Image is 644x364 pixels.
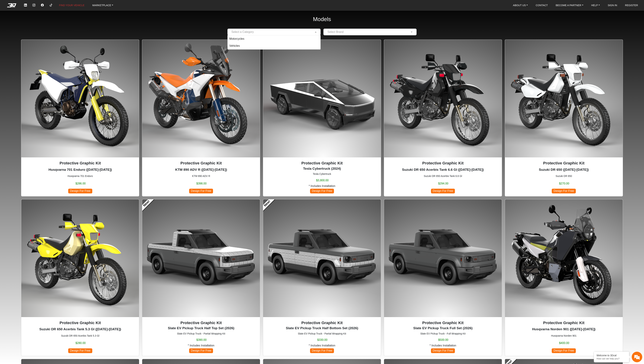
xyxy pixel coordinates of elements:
[387,332,499,336] small: Slate EV Pickup Truck - Full Wrapping Kit
[384,40,502,196] div: Suzuki DR 650 Acerbis Tank 6.6 Gl
[552,348,576,353] span: Design For Free
[145,167,257,172] p: KTM 890 ADV R (2023-2025)
[189,189,213,193] span: Design For Free
[145,174,257,178] small: KTM 890 ADV R
[68,189,92,193] span: Design For Free
[24,167,136,172] p: Husqvarna 701 Enduro (2016-2024)
[263,40,381,157] img: Cybertrucknull2024
[309,184,335,188] span: * Includes Installation
[145,332,257,336] small: Slate EV Pickup Truck - Partial Wrapping Kit
[313,11,331,27] h2: Models
[58,2,86,9] a: FIND YOUR VEHICLE
[266,326,378,331] p: Slate EV Pickup Truck Half Bottom Set (2026)
[384,40,502,157] img: DR 650Acerbis Tank 6.6 Gl1996-2024
[263,199,381,356] div: Slate EV Pickup Truck - Partial Wrapping Kit
[508,160,620,166] p: Protective Graphic Kit
[188,343,214,348] span: * Includes Installation
[145,320,257,326] p: Protective Graphic Kit
[310,348,334,353] span: Design For Free
[534,2,549,9] a: CONTACT
[387,326,499,331] p: Slate EV Pickup Truck Full Set (2026)
[438,338,448,342] span: $500.00
[21,199,139,317] img: DR 650Acerbis Tank 5.3 Gl1996-2024
[24,320,136,326] p: Protective Graphic Kit
[310,189,334,193] span: Design For Free
[68,348,92,353] span: Design For Free
[309,343,335,348] span: * Includes Installation
[387,160,499,166] p: Protective Graphic Kit
[597,354,626,357] div: Welcome to 3Dcal
[508,174,620,178] small: Suzuki DR 650
[384,199,502,356] div: Slate EV Pickup Truck - Full Wrapping Kit
[508,320,620,326] p: Protective Graphic Kit
[24,174,136,178] small: Husqvarna 701 Enduro
[559,341,569,345] span: $400.00
[505,40,623,196] div: Suzuki DR 650
[552,189,576,193] span: Design For Free
[24,160,136,166] p: Protective Graphic Kit
[266,332,378,336] small: Slate EV Pickup Truck - Partial Wrapping Kit
[508,327,620,332] p: Husqvarna Norden 901 (2021-2024)
[511,2,529,9] a: ABOUT US
[142,199,260,356] div: Slate EV Pickup Truck - Partial Wrapping Kit
[431,348,455,353] span: Design For Free
[229,37,244,40] span: Motorcycles
[145,326,257,331] p: Slate EV Pickup Truck Half Top Set (2026)
[387,167,499,172] p: Suzuki DR 650 Acerbis Tank 6.6 Gl (1996-2024)
[189,348,213,353] span: Design For Free
[142,199,260,317] img: EV Pickup TruckHalf Top Set2026
[387,174,499,178] small: Suzuki DR 650 Acerbis Tank 6.6 Gl
[266,172,378,176] small: Tesla Cybertruck
[606,2,619,9] a: SIGN IN
[266,320,378,326] p: Protective Graphic Kit
[505,199,623,317] img: Norden 901null2021-2024
[21,40,139,157] img: 701 Enduronull2016-2024
[559,181,569,186] span: $270.00
[142,40,260,157] img: 890 ADV R null2023-2025
[227,35,321,50] ng-dropdown-panel: Options List
[317,338,327,342] span: $330.00
[263,40,381,196] div: Tesla Cybertruck
[24,327,136,332] p: Suzuki DR 650 Acerbis Tank 5.3 Gl (1996-2024)
[145,160,257,166] p: Protective Graphic Kit
[508,334,620,338] small: Husqvarna Norden 901
[21,199,139,356] div: Suzuki DR 650 Acerbis Tank 5.3 Gl
[554,2,585,9] a: BECOME A PARTNER
[263,199,381,317] img: EV Pickup TruckHalf Bottom Set2026
[505,40,623,157] img: DR 6501996-2024
[430,343,456,348] span: * Includes Installation
[139,196,154,211] a: New!
[266,160,378,166] p: Protective Graphic Kit
[384,199,502,317] img: EV Pickup Truck Full Set2026
[266,166,378,171] p: Tesla Cybertruck (2024)
[229,44,240,47] span: Vehicles
[260,196,275,211] a: New!
[597,357,626,360] p: How can we help you?
[590,2,601,9] a: HELP
[387,320,499,326] p: Protective Graphic Kit
[21,40,139,196] div: Husqvarna 701 Enduro
[505,199,623,356] div: Husqvarna Norden 901
[438,181,448,186] span: $294.00
[624,2,639,9] a: REGISTER
[142,40,260,196] div: KTM 890 ADV R
[431,189,455,193] span: Design For Free
[75,181,86,186] span: $286.00
[508,167,620,172] p: Suzuki DR 650 (1996-2024)
[316,178,329,183] span: $3,800.00
[196,181,207,186] span: $398.00
[75,341,86,345] span: $280.00
[196,338,207,342] span: $390.00
[24,334,136,338] small: Suzuki DR 650 Acerbis Tank 5.3 Gl
[91,2,115,9] a: MARKETPLACE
